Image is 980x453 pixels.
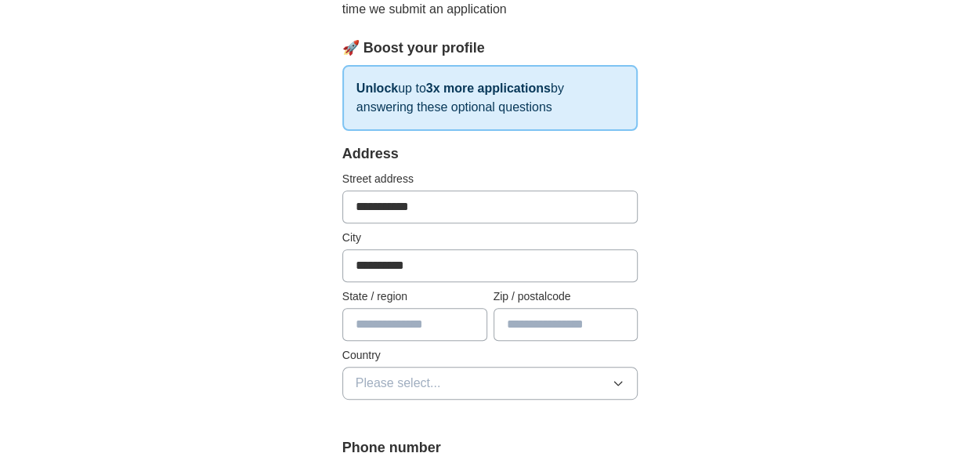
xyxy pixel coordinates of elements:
p: up to by answering these optional questions [342,65,638,131]
label: State / region [342,288,487,305]
strong: 3x more applications [426,82,551,95]
label: City [342,230,638,246]
label: Zip / postalcode [494,288,638,305]
strong: Unlock [356,82,398,95]
div: Address [342,143,638,165]
button: Please select... [342,367,638,400]
label: Street address [342,171,638,187]
div: 🚀 Boost your profile [342,38,638,59]
span: Please select... [356,374,441,393]
label: Country [342,347,638,364]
